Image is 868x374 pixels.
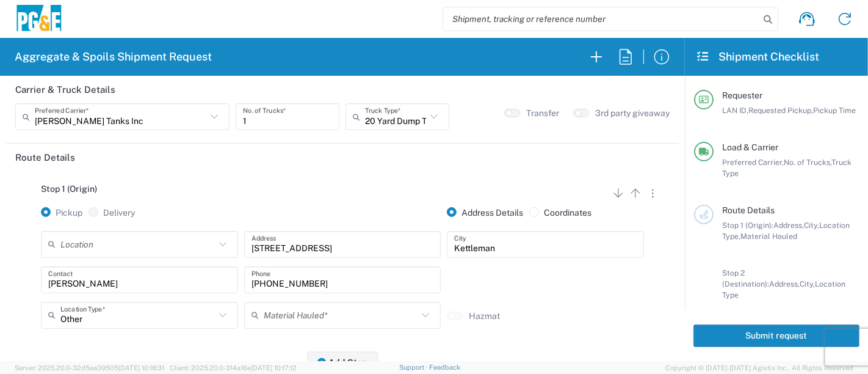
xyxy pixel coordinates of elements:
span: City, [800,279,815,288]
span: Client: 2025.20.0-314a16e [170,364,297,372]
span: Stop 1 (Origin): [722,221,773,230]
span: Server: 2025.20.0-32d5ea39505 [15,364,164,372]
span: Pickup Time [813,106,856,115]
a: Feedback [429,364,460,371]
span: Address, [773,221,804,230]
span: Material Hauled [740,232,797,241]
span: Requester [722,90,762,100]
h2: Aggregate & Spoils Shipment Request [15,50,212,64]
span: Route Details [722,205,775,215]
h2: Shipment Checklist [696,50,819,64]
span: Load & Carrier [722,142,778,152]
span: Copyright © [DATE]-[DATE] Agistix Inc., All Rights Reserved [665,362,853,373]
h2: Carrier & Truck Details [15,84,115,96]
button: Submit request [693,324,859,347]
label: 3rd party giveaway [595,108,670,119]
input: Shipment, tracking or reference number [443,7,759,31]
span: LAN ID, [722,106,748,115]
h2: Route Details [15,152,75,164]
label: Coordinates [529,207,591,218]
span: City, [804,221,819,230]
label: Hazmat [469,310,500,321]
span: [DATE] 10:17:12 [251,364,297,372]
label: Address Details [447,207,523,218]
span: Stop 2 (Destination): [722,268,769,288]
img: pge [15,5,63,34]
span: Requested Pickup, [748,106,813,115]
span: Preferred Carrier, [722,158,784,167]
a: Support [399,364,430,371]
button: Add Stop [307,351,378,374]
span: Address, [769,279,800,288]
span: [DATE] 10:18:31 [118,364,164,372]
span: Stop 1 (Origin) [41,184,97,194]
label: Transfer [526,108,560,119]
span: No. of Trucks, [784,158,831,167]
